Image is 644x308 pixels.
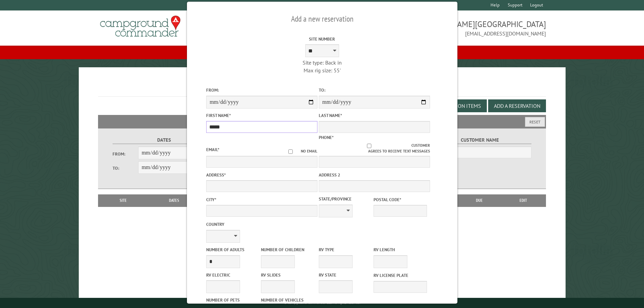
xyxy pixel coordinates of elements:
[113,165,138,171] label: To:
[113,151,138,157] label: From:
[266,36,378,42] label: Site Number
[374,196,427,203] label: Postal Code
[319,246,372,253] label: RV Type
[319,112,430,119] label: Last Name
[101,194,145,207] th: Site
[98,78,546,97] h1: Reservations
[525,117,545,127] button: Reset
[319,87,430,93] label: To:
[206,272,260,278] label: RV Electric
[206,297,260,303] label: Number of Pets
[319,196,372,202] label: State/Province
[280,149,301,154] input: No email
[206,172,317,178] label: Address
[429,99,487,112] button: Edit Add-on Items
[206,87,317,93] label: From:
[261,297,314,303] label: Number of Vehicles
[266,67,378,74] div: Max rig size: 55'
[206,112,317,119] label: First Name
[266,59,378,66] div: Site type: Back in
[206,221,317,228] label: Country
[98,115,546,128] h2: Filters
[280,148,317,154] label: No email
[501,194,546,207] th: Edit
[458,194,501,207] th: Due
[261,246,314,253] label: Number of Children
[206,196,317,203] label: City
[319,172,430,178] label: Address 2
[319,135,334,140] label: Phone
[488,99,546,112] button: Add a Reservation
[327,144,411,148] input: Customer agrees to receive text messages
[206,246,260,253] label: Number of Adults
[319,272,372,278] label: RV State
[428,136,531,144] label: Customer Name
[98,13,183,40] img: Campground Commander
[206,13,438,25] h2: Add a new reservation
[206,147,219,152] label: Email
[284,301,360,305] small: © Campground Commander LLC. All rights reserved.
[319,143,430,154] label: Customer agrees to receive text messages
[145,194,203,207] th: Dates
[113,136,216,144] label: Dates
[261,272,314,278] label: RV Slides
[374,272,427,279] label: RV License Plate
[374,246,427,253] label: RV Length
